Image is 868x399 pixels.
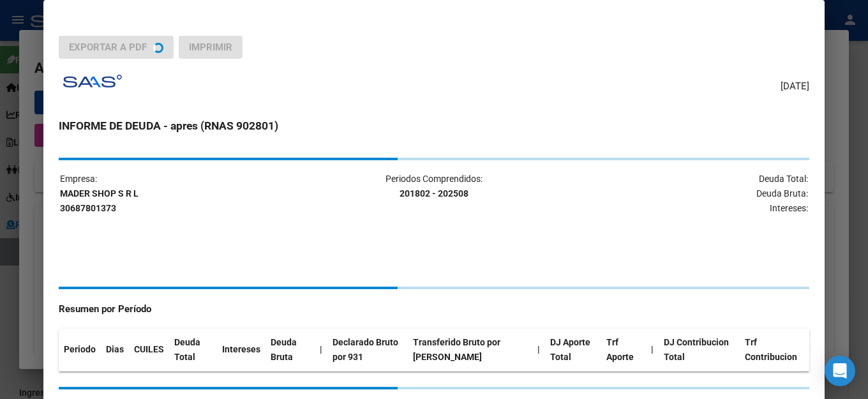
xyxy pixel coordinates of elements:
[545,329,601,371] th: DJ Aporte Total
[781,79,809,94] span: [DATE]
[315,329,327,371] th: |
[532,329,545,371] th: |
[129,329,169,371] th: CUILES
[60,188,138,213] strong: MADER SHOP S R L 30687801373
[59,117,809,134] h3: INFORME DE DEUDA - apres (RNAS 902801)
[59,302,809,317] h4: Resumen por Período
[169,329,217,371] th: Deuda Total
[217,329,266,371] th: Intereses
[60,172,308,215] p: Empresa:
[59,36,174,59] button: Exportar a PDF
[601,329,646,371] th: Trf Aporte
[266,329,314,371] th: Deuda Bruta
[646,329,659,371] th: |
[560,172,808,215] p: Deuda Total: Deuda Bruta: Intereses:
[740,329,809,371] th: Trf Contribucion
[408,329,532,371] th: Transferido Bruto por [PERSON_NAME]
[400,188,468,199] strong: 201802 - 202508
[310,172,558,201] p: Periodos Comprendidos:
[189,41,232,53] span: Imprimir
[69,41,147,53] span: Exportar a PDF
[327,329,408,371] th: Declarado Bruto por 931
[825,356,855,386] div: Open Intercom Messenger
[659,329,740,371] th: DJ Contribucion Total
[59,329,101,371] th: Periodo
[179,36,243,59] button: Imprimir
[101,329,129,371] th: Dias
